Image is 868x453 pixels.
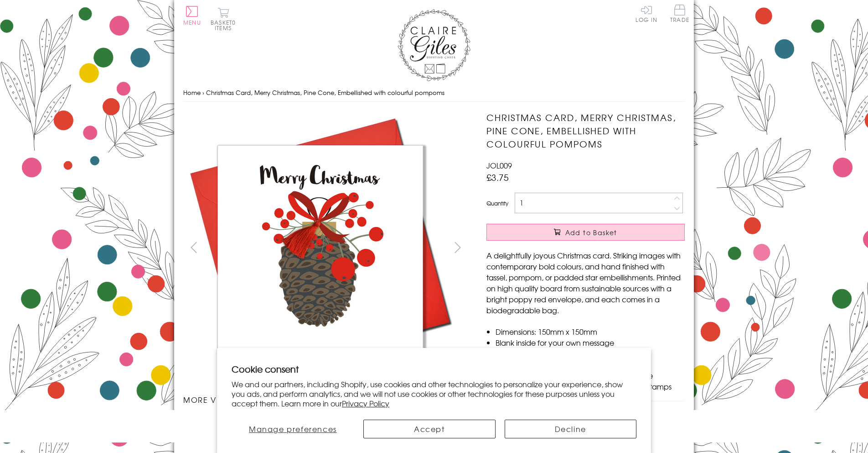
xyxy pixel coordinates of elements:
span: Trade [670,5,689,22]
button: Add to Basket [486,224,685,241]
a: Privacy Policy [342,398,389,409]
a: Trade [670,5,689,24]
span: Menu [183,18,201,26]
span: £3.75 [486,171,509,184]
h3: More views [183,394,468,405]
button: Menu [183,6,201,25]
img: Christmas Card, Merry Christmas, Pine Cone, Embellished with colourful pompoms [183,111,457,385]
span: 0 items [215,18,236,32]
button: Basket0 items [211,7,236,31]
img: Christmas Card, Merry Christmas, Pine Cone, Embellished with colourful pompoms [468,111,742,385]
h2: Cookie consent [232,363,636,375]
label: Quantity [486,199,508,207]
li: Blank inside for your own message [496,337,685,348]
p: A delightfully joyous Christmas card. Striking images with contemporary bold colours, and hand fi... [486,250,685,316]
button: Accept [363,420,496,438]
a: Log In [635,5,657,22]
span: › [202,88,204,97]
nav: breadcrumbs [183,84,685,102]
span: Manage preferences [249,423,337,434]
p: We and our partners, including Shopify, use cookies and other technologies to personalize your ex... [232,379,636,408]
a: Home [183,88,201,97]
h1: Christmas Card, Merry Christmas, Pine Cone, Embellished with colourful pompoms [486,111,685,150]
span: Add to Basket [565,228,617,237]
li: Dimensions: 150mm x 150mm [496,326,685,337]
button: Manage preferences [232,420,354,438]
button: next [448,237,468,258]
span: Christmas Card, Merry Christmas, Pine Cone, Embellished with colourful pompoms [206,88,444,97]
button: prev [183,237,204,258]
button: Decline [505,420,637,438]
img: Claire Giles Greetings Cards [398,9,470,81]
span: JOL009 [486,160,512,171]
